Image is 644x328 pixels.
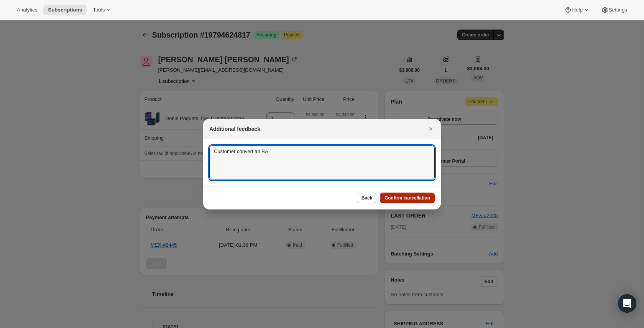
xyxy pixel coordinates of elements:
h2: Additional feedback [209,125,260,133]
span: Confirm cancellation [384,195,430,201]
span: Subscriptions [48,7,82,13]
span: Analytics [17,7,37,13]
button: Close [426,124,436,134]
span: Tools [93,7,105,13]
button: Help [560,5,595,15]
div: Open Intercom Messenger [618,294,636,313]
button: Subscriptions [43,5,87,15]
span: Help [572,7,582,13]
button: Back [357,193,377,203]
button: Confirm cancellation [380,193,435,203]
button: Tools [88,5,117,15]
span: Settings [609,7,627,13]
button: Settings [596,5,632,15]
span: Back [361,195,373,201]
button: Analytics [12,5,42,15]
textarea: Customer convert an BA [209,145,435,180]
